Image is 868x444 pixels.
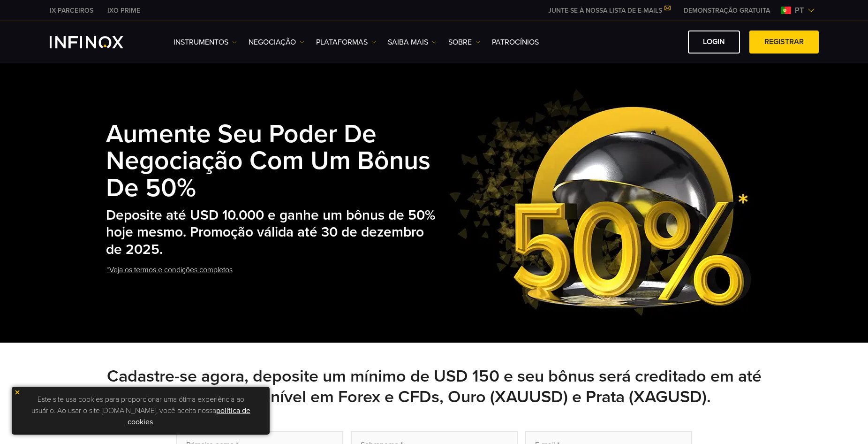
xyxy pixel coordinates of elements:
[106,366,762,407] h2: Cadastre-se agora, deposite um mínimo de USD 150 e seu bônus será creditado em até 1 dia útil. Di...
[174,37,237,48] a: Instrumentos
[16,391,265,430] p: Este site usa cookies para proporcionar uma ótima experiência ao usuário. Ao usar o site [DOMAIN_...
[388,37,437,48] a: Saiba mais
[106,119,430,204] strong: Aumente seu poder de negociação com um bônus de 50%
[106,207,440,259] h2: Deposite até USD 10.000 e ganhe um bônus de 50% hoje mesmo. Promoção válida até 30 de dezembro de...
[249,37,304,48] a: NEGOCIAÇÃO
[100,6,147,15] a: INFINOX
[50,36,145,48] a: INFINOX Logo
[43,6,100,15] a: INFINOX
[448,37,480,48] a: SOBRE
[791,5,808,16] span: pt
[492,37,539,48] a: Patrocínios
[541,7,677,15] a: JUNTE-SE À NOSSA LISTA DE E-MAILS
[749,31,819,54] a: Registrar
[106,259,234,282] a: *Veja os termos e condições completos
[688,31,740,54] a: Login
[677,6,777,15] a: INFINOX MENU
[316,37,376,48] a: PLATAFORMAS
[14,389,21,396] img: yellow close icon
